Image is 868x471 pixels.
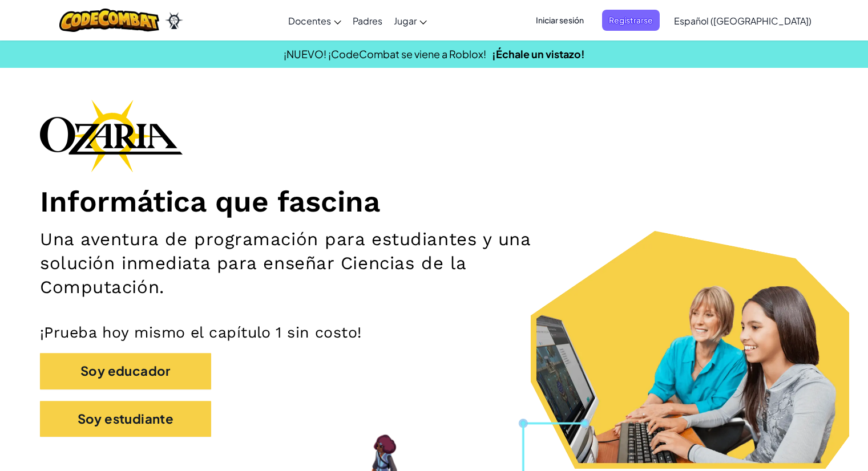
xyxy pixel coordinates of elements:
span: Docentes [288,15,331,27]
button: Soy educador [40,353,211,389]
a: Padres [347,5,388,36]
a: Jugar [388,5,433,36]
a: Español ([GEOGRAPHIC_DATA]) [668,5,817,36]
img: CodeCombat logo [59,9,159,32]
span: Español ([GEOGRAPHIC_DATA]) [674,15,812,27]
h1: Informática que fascina [40,184,828,219]
a: ¡Échale un vistazo! [492,47,585,60]
p: ¡Prueba hoy mismo el capítulo 1 sin costo! [40,323,828,342]
button: Soy estudiante [40,401,211,437]
img: Ozaria [165,12,183,29]
button: Iniciar sesión [529,10,591,31]
button: Registrarse [602,10,660,31]
span: ¡NUEVO! ¡CodeCombat se viene a Roblox! [284,47,486,60]
h2: Una aventura de programación para estudiantes y una solución inmediata para enseñar Ciencias de l... [40,228,568,300]
a: Docentes [282,5,347,36]
span: Jugar [394,15,417,27]
img: Ozaria branding logo [40,99,183,172]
